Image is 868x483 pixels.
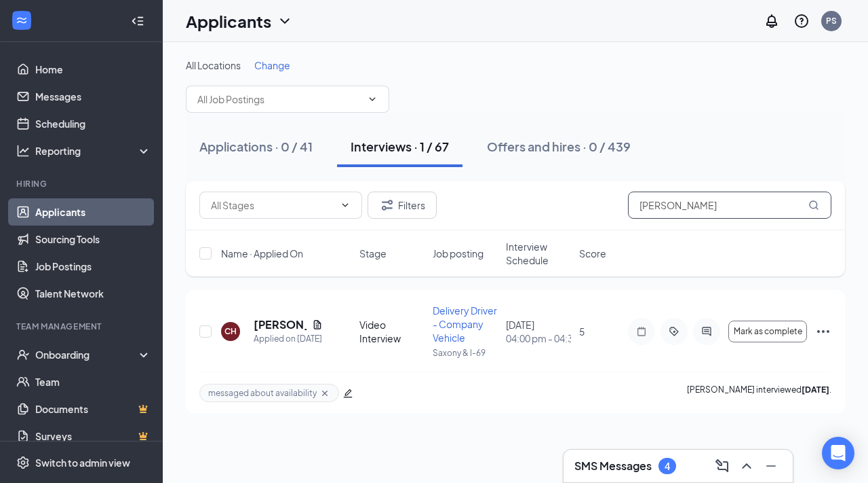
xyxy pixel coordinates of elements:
svg: ChevronUp [738,458,755,474]
svg: Filter [379,197,395,213]
div: Offers and hires · 0 / 439 [487,138,631,155]
svg: UserCheck [16,348,30,361]
div: Applications · 0 / 41 [199,138,313,155]
a: Messages [35,83,151,110]
div: [DATE] [506,318,571,345]
span: Stage [359,247,387,260]
svg: Notifications [764,13,780,29]
svg: MagnifyingGlass [808,200,819,211]
a: DocumentsCrown [35,395,151,423]
span: Name · Applied On [221,247,303,260]
div: Applied on [DATE] [254,332,323,346]
input: All Job Postings [197,92,361,107]
span: Mark as complete [734,327,802,336]
span: Delivery Driver - Company Vehicle [433,304,497,344]
span: Interview Schedule [506,240,571,267]
a: Scheduling [35,110,151,137]
span: edit [343,389,353,398]
button: ComposeMessage [711,455,733,477]
div: Reporting [35,144,152,158]
a: Sourcing Tools [35,226,151,253]
button: ChevronUp [736,455,757,477]
div: PS [826,15,837,26]
a: Team [35,368,151,395]
div: Interviews · 1 / 67 [351,138,449,155]
span: Job posting [433,247,484,260]
div: Switch to admin view [35,456,130,469]
svg: Document [312,319,323,330]
svg: Analysis [16,144,30,158]
span: All Locations [186,59,241,71]
h5: [PERSON_NAME] [254,317,307,332]
div: CH [224,325,237,337]
svg: Cross [319,388,330,399]
svg: QuestionInfo [793,13,810,29]
p: Saxony & I-69 [433,347,498,359]
div: 4 [665,461,670,472]
div: Video Interview [359,318,425,345]
div: Team Management [16,321,149,332]
a: Home [35,56,151,83]
svg: ChevronDown [277,13,293,29]
a: SurveysCrown [35,423,151,450]
svg: ComposeMessage [714,458,730,474]
input: Search in interviews [628,192,831,219]
div: Open Intercom Messenger [822,437,854,469]
div: Hiring [16,178,149,190]
button: Filter Filters [368,192,437,219]
button: Mark as complete [728,321,807,342]
svg: ChevronDown [340,200,351,211]
span: Change [254,59,290,71]
a: Applicants [35,198,151,226]
span: 5 [579,325,585,338]
div: Onboarding [35,348,140,361]
svg: Ellipses [815,323,831,340]
span: 04:00 pm - 04:30 pm [506,332,571,345]
svg: ActiveChat [698,326,715,337]
input: All Stages [211,198,334,213]
svg: ActiveTag [666,326,682,337]
button: Minimize [760,455,782,477]
svg: Settings [16,456,30,469]
b: [DATE] [802,384,829,395]
a: Talent Network [35,280,151,307]
p: [PERSON_NAME] interviewed . [687,384,831,402]
span: messaged about availability [208,387,317,399]
svg: ChevronDown [367,94,378,105]
svg: WorkstreamLogo [15,14,28,27]
h3: SMS Messages [574,459,652,473]
a: Job Postings [35,253,151,280]
svg: Collapse [131,14,144,28]
svg: Note [633,326,650,337]
h1: Applicants [186,10,271,33]
span: Score [579,247,606,260]
svg: Minimize [763,458,779,474]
